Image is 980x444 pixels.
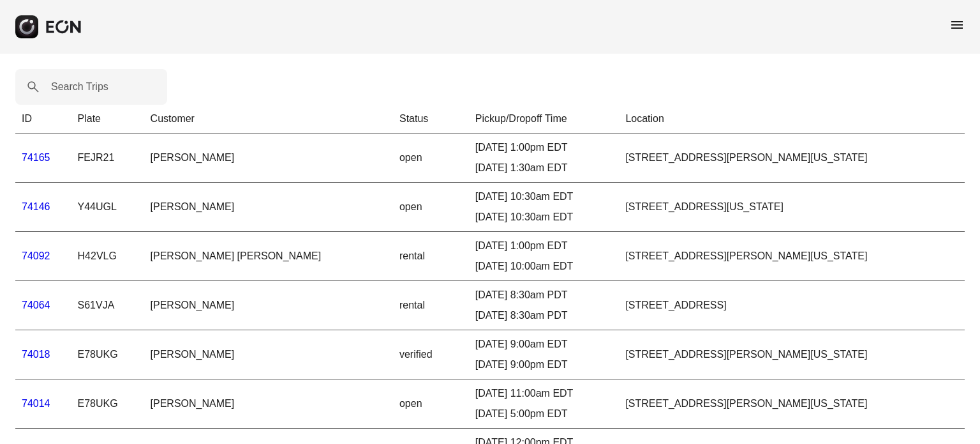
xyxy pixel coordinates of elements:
th: Customer [144,105,393,134]
td: [PERSON_NAME] [144,134,393,183]
td: [STREET_ADDRESS][PERSON_NAME][US_STATE] [619,330,965,379]
td: S61VJA [71,281,144,330]
span: menu [949,17,965,33]
div: [DATE] 9:00pm EDT [475,357,613,372]
a: 74014 [22,398,50,409]
a: 74146 [22,201,50,212]
a: 74018 [22,349,50,360]
div: [DATE] 9:00am EDT [475,337,613,352]
td: [STREET_ADDRESS][PERSON_NAME][US_STATE] [619,232,965,281]
a: 74092 [22,250,50,261]
th: Location [619,105,965,134]
div: [DATE] 10:30am EDT [475,210,613,225]
td: [STREET_ADDRESS][PERSON_NAME][US_STATE] [619,379,965,429]
td: open [393,379,469,429]
td: [PERSON_NAME] [144,330,393,379]
td: [PERSON_NAME] [PERSON_NAME] [144,232,393,281]
td: [PERSON_NAME] [144,183,393,232]
td: FEJR21 [71,134,144,183]
td: [PERSON_NAME] [144,379,393,429]
div: [DATE] 10:00am EDT [475,259,613,274]
th: Status [393,105,469,134]
td: rental [393,281,469,330]
label: Search Trips [51,79,108,95]
div: [DATE] 5:00pm EDT [475,406,613,422]
div: [DATE] 1:30am EDT [475,160,613,176]
div: [DATE] 11:00am EDT [475,386,613,401]
th: Pickup/Dropoff Time [469,105,620,134]
td: [PERSON_NAME] [144,281,393,330]
th: Plate [71,105,144,134]
td: verified [393,330,469,379]
td: [STREET_ADDRESS][PERSON_NAME][US_STATE] [619,134,965,183]
td: [STREET_ADDRESS] [619,281,965,330]
div: [DATE] 10:30am EDT [475,189,613,204]
td: open [393,134,469,183]
th: ID [15,105,71,134]
a: 74064 [22,300,50,310]
td: [STREET_ADDRESS][US_STATE] [619,183,965,232]
td: open [393,183,469,232]
td: E78UKG [71,379,144,429]
div: [DATE] 1:00pm EDT [475,238,613,254]
div: [DATE] 8:30am PDT [475,308,613,323]
td: H42VLG [71,232,144,281]
div: [DATE] 8:30am PDT [475,287,613,303]
div: [DATE] 1:00pm EDT [475,140,613,155]
td: E78UKG [71,330,144,379]
td: Y44UGL [71,183,144,232]
a: 74165 [22,152,50,163]
td: rental [393,232,469,281]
